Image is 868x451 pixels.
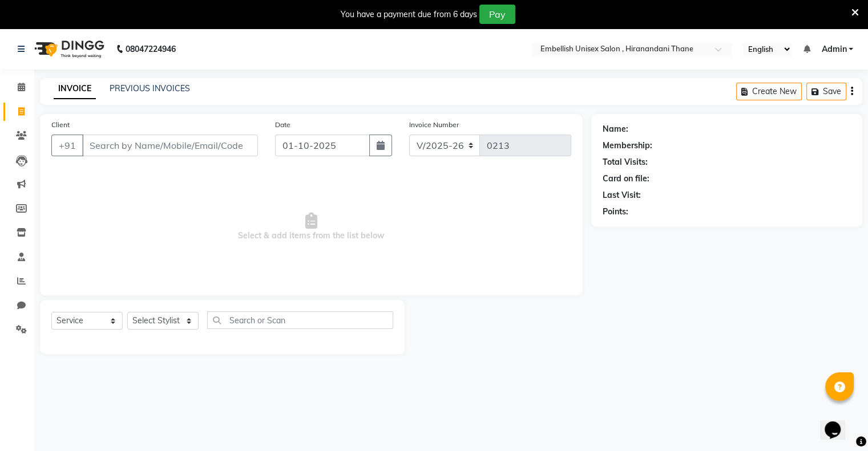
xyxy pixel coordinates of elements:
div: Last Visit: [603,189,641,201]
div: Points: [603,206,628,218]
button: Save [806,83,846,100]
a: PREVIOUS INVOICES [110,83,190,94]
div: Card on file: [603,173,649,185]
input: Search or Scan [207,311,393,329]
span: Select & add items from the list below [51,170,571,284]
button: Pay [479,5,515,24]
button: Create New [736,83,802,100]
b: 08047224946 [126,33,176,65]
iframe: chat widget [820,405,857,440]
span: Admin [821,43,846,55]
label: Client [51,120,70,130]
div: Membership: [603,140,652,152]
label: Invoice Number [409,120,459,130]
button: +91 [51,135,83,156]
div: You have a payment due from 6 days [341,9,477,21]
a: INVOICE [54,79,96,99]
label: Date [275,120,290,130]
div: Total Visits: [603,156,648,168]
div: Name: [603,123,628,135]
img: logo [29,33,107,65]
input: Search by Name/Mobile/Email/Code [82,135,258,156]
